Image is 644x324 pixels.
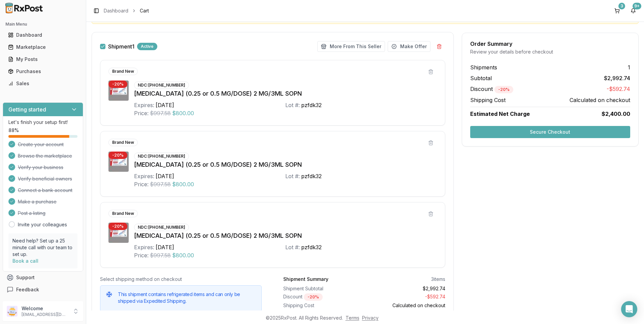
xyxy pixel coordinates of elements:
[134,160,437,169] div: [MEDICAL_DATA] (0.25 or 0.5 MG/DOSE) 2 MG/3ML SOPN
[134,231,437,240] div: [MEDICAL_DATA] (0.25 or 0.5 MG/DOSE) 2 MG/3ML SOPN
[367,285,445,292] div: $2,992.74
[7,306,18,317] img: User avatar
[431,276,445,283] div: 3 items
[628,63,630,71] span: 1
[8,127,19,134] span: 88 %
[388,41,430,52] button: Make Offer
[283,285,361,292] div: Shipment Subtotal
[140,7,149,14] span: Cart
[570,96,630,104] span: Calculated on checkout
[8,105,46,114] h3: Getting started
[118,291,256,304] h5: This shipment contains refrigerated items and can only be shipped via Expedited Shipping.
[108,210,138,217] div: Brand New
[18,141,64,148] span: Create your account
[134,224,189,231] div: NDC: [PHONE_NUMBER]
[470,41,630,46] div: Order Summary
[5,22,80,27] h2: Main Menu
[8,32,78,38] div: Dashboard
[108,152,129,172] img: Ozempic (0.25 or 0.5 MG/DOSE) 2 MG/3ML SOPN
[18,198,57,205] span: Make a purchase
[3,78,83,89] button: Sales
[470,126,630,138] button: Secure Checkout
[8,119,77,126] p: Let's finish your setup first!
[156,101,174,109] div: [DATE]
[5,65,80,77] a: Purchases
[285,243,300,251] div: Lot #:
[134,251,149,259] div: Price:
[22,305,68,312] p: Welcome
[12,237,73,258] p: Need help? Set up a 25 minute call with our team to set up.
[317,41,385,52] button: More From This Seller
[134,101,154,109] div: Expires:
[150,109,171,117] span: $997.58
[18,164,63,171] span: Verify your business
[22,312,68,317] p: [EMAIL_ADDRESS][DOMAIN_NAME]
[108,80,129,101] img: Ozempic (0.25 or 0.5 MG/DOSE) 2 MG/3ML SOPN
[494,86,513,93] div: - 20 %
[150,180,171,188] span: $997.58
[172,251,194,259] span: $800.00
[156,243,174,251] div: [DATE]
[8,56,78,63] div: My Posts
[607,85,630,93] span: -$592.74
[108,152,127,159] div: - 20 %
[100,276,262,283] div: Select shipping method on checkout
[108,68,138,75] div: Brand New
[18,175,72,182] span: Verify beneficial owners
[5,29,80,41] a: Dashboard
[470,63,497,71] span: Shipments
[618,3,625,9] div: 3
[602,110,630,118] span: $2,400.00
[5,77,80,90] a: Sales
[3,54,83,65] button: My Posts
[633,3,641,9] div: 9+
[301,172,322,180] div: pzfdk32
[5,41,80,53] a: Marketplace
[18,221,67,228] a: Invite your colleagues
[628,5,639,16] button: 9+
[134,89,437,98] div: [MEDICAL_DATA] (0.25 or 0.5 MG/DOSE) 2 MG/3ML SOPN
[367,302,445,309] div: Calculated on checkout
[134,109,149,117] div: Price:
[5,53,80,65] a: My Posts
[150,251,171,259] span: $997.58
[362,315,379,321] a: Privacy
[134,180,149,188] div: Price:
[346,315,359,321] a: Terms
[104,7,128,14] a: Dashboard
[134,172,154,180] div: Expires:
[156,172,174,180] div: [DATE]
[283,310,361,317] div: Estimated Total
[8,80,78,87] div: Sales
[301,243,322,251] div: pzfdk32
[18,210,45,217] span: Post a listing
[3,30,83,40] button: Dashboard
[470,86,513,92] span: Discount
[8,68,78,75] div: Purchases
[172,180,194,188] span: $800.00
[16,286,39,293] span: Feedback
[108,223,129,243] img: Ozempic (0.25 or 0.5 MG/DOSE) 2 MG/3ML SOPN
[8,44,78,51] div: Marketplace
[301,101,322,109] div: pzfdk32
[612,5,622,16] button: 3
[285,101,300,109] div: Lot #:
[18,187,72,194] span: Connect a bank account
[283,276,328,283] div: Shipment Summary
[108,44,134,49] label: Shipment 1
[3,42,83,53] button: Marketplace
[108,223,127,230] div: - 20 %
[283,293,361,301] div: Discount
[470,110,530,117] span: Estimated Net Charge
[134,82,189,89] div: NDC: [PHONE_NUMBER]
[137,43,157,50] div: Active
[18,153,72,159] span: Browse the marketplace
[172,109,194,117] span: $800.00
[604,74,630,82] span: $2,992.74
[283,302,361,309] div: Shipping Cost
[470,74,492,82] span: Subtotal
[3,271,83,284] button: Support
[3,66,83,77] button: Purchases
[3,284,83,296] button: Feedback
